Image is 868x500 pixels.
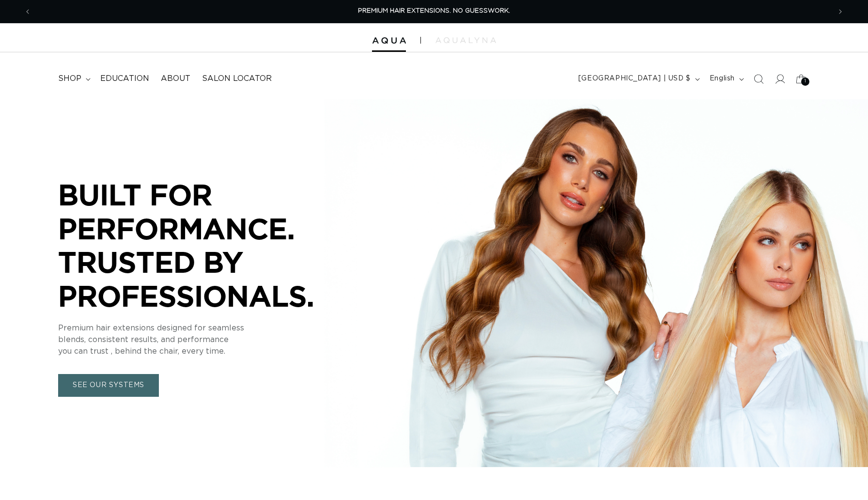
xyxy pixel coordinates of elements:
[704,70,748,88] button: English
[710,74,735,84] span: English
[94,68,155,90] a: Education
[358,8,510,14] span: PREMIUM HAIR EXTENSIONS. NO GUESSWORK.
[155,68,196,90] a: About
[435,37,496,43] img: aqualyna.com
[161,74,190,84] span: About
[58,334,349,345] p: blends, consistent results, and performance
[202,74,272,84] span: Salon Locator
[58,74,81,84] span: shop
[830,2,851,21] button: Next announcement
[100,74,149,84] span: Education
[58,322,349,334] p: Premium hair extensions designed for seamless
[196,68,278,90] a: Salon Locator
[372,37,406,44] img: Aqua Hair Extensions
[573,70,704,88] button: [GEOGRAPHIC_DATA] | USD $
[52,68,94,90] summary: shop
[748,68,769,90] summary: Search
[58,345,349,357] p: you can trust , behind the chair, every time.
[578,74,691,84] span: [GEOGRAPHIC_DATA] | USD $
[17,2,38,21] button: Previous announcement
[805,78,806,86] span: 1
[58,374,159,397] a: SEE OUR SYSTEMS
[58,178,349,312] p: BUILT FOR PERFORMANCE. TRUSTED BY PROFESSIONALS.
